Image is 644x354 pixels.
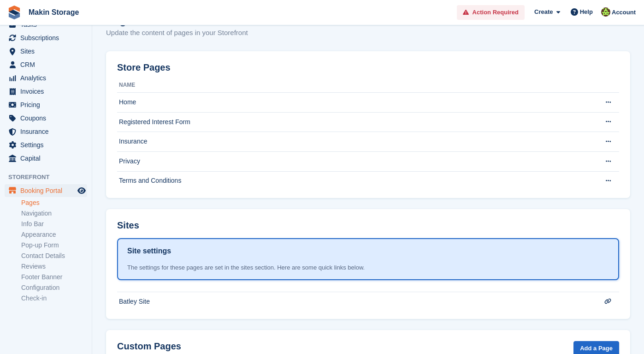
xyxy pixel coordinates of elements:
[21,241,87,250] a: Pop-up Form
[117,78,594,93] th: Name
[5,112,87,125] a: menu
[21,198,87,207] a: Pages
[117,93,594,113] td: Home
[21,230,87,239] a: Appearance
[25,5,83,20] a: Makin Storage
[117,151,594,171] td: Privacy
[5,152,87,165] a: menu
[21,273,87,282] a: Footer Banner
[117,132,594,152] td: Insurance
[20,184,76,197] span: Booking Portal
[5,72,87,84] a: menu
[76,185,87,196] a: Preview store
[106,28,248,38] p: Update the content of pages in your Storefront
[5,85,87,98] a: menu
[117,292,594,312] td: Batley Site
[534,7,553,17] span: Create
[5,184,87,197] a: menu
[580,7,593,17] span: Help
[20,138,76,151] span: Settings
[5,125,87,138] a: menu
[5,58,87,71] a: menu
[21,252,87,260] a: Contact Details
[20,85,76,98] span: Invoices
[5,138,87,151] a: menu
[117,220,139,231] h2: Sites
[21,209,87,218] a: Navigation
[8,173,92,182] span: Storefront
[5,98,87,111] a: menu
[21,283,87,292] a: Configuration
[117,62,171,73] h2: Store Pages
[601,7,610,17] img: Makin Storage Team
[457,5,525,20] a: Action Required
[21,262,87,271] a: Reviews
[117,341,181,352] h2: Custom Pages
[7,6,21,19] img: stora-icon-8386f47178a22dfd0bd8f6a31ec36ba5ce8667c1dd55bd0f319d3a0aa187defe.svg
[473,8,519,17] span: Action Required
[117,112,594,132] td: Registered Interest Form
[21,294,87,303] a: Check-in
[20,45,76,58] span: Sites
[127,246,171,257] h1: Site settings
[5,31,87,44] a: menu
[117,171,594,191] td: Terms and Conditions
[20,98,76,111] span: Pricing
[5,45,87,58] a: menu
[20,152,76,165] span: Capital
[612,8,636,17] span: Account
[21,220,87,228] a: Info Bar
[20,112,76,125] span: Coupons
[20,31,76,44] span: Subscriptions
[20,72,76,84] span: Analytics
[20,125,76,138] span: Insurance
[127,263,609,272] div: The settings for these pages are set in the sites section. Here are some quick links below.
[20,58,76,71] span: CRM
